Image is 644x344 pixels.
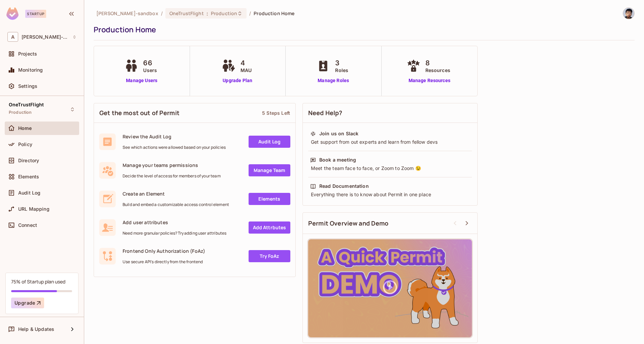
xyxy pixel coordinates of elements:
span: See which actions were allowed based on your policies [123,145,226,150]
span: OneTrustFlight [9,102,44,107]
span: Manage your teams permissions [123,162,221,168]
span: Directory [18,158,39,163]
span: Create an Element [123,191,229,197]
span: 4 [240,58,252,68]
div: Startup [25,10,46,18]
span: Home [18,126,32,131]
span: : [206,11,208,16]
span: 3 [335,58,348,68]
span: A [7,32,18,42]
span: Need more granular policies? Try adding user attributes [123,231,226,236]
span: the active workspace [96,10,158,16]
span: 66 [143,58,157,68]
div: Production Home [94,25,631,35]
div: 75% of Startup plan used [11,278,65,285]
span: Permit Overview and Demo [308,219,389,228]
span: Frontend Only Authorization (FoAz) [123,248,205,254]
span: 8 [425,58,450,68]
span: Audit Log [18,190,40,196]
span: Use secure API's directly from the frontend [123,259,205,265]
span: Resources [425,67,450,74]
a: Upgrade Plan [220,77,255,84]
span: Need Help? [308,109,343,117]
a: Try FoAz [249,250,290,262]
span: Projects [18,51,37,57]
div: Join us on Slack [319,130,358,137]
a: Elements [249,193,290,205]
span: Production [211,10,237,16]
span: Settings [18,83,37,89]
img: Alexander Ip [623,8,634,19]
button: Upgrade [11,298,44,308]
img: SReyMgAAAABJRU5ErkJggg== [6,7,19,20]
a: Manage Roles [315,77,352,84]
div: Get support from out experts and learn from fellow devs [310,139,470,145]
span: Elements [18,174,39,179]
span: Help & Updates [18,326,54,332]
div: 5 Steps Left [262,110,290,116]
span: Production [9,110,32,115]
span: MAU [240,67,252,74]
span: Users [143,67,157,74]
a: Add Attrbutes [249,221,290,234]
span: Build and embed a customizable access control element [123,202,229,207]
span: Decide the level of access for members of your team [123,173,221,179]
span: Monitoring [18,67,43,73]
span: Add user attributes [123,219,226,226]
a: Manage Team [249,164,290,176]
span: Roles [335,67,348,74]
span: Review the Audit Log [123,133,226,140]
span: URL Mapping [18,206,50,212]
li: / [161,10,163,16]
span: Connect [18,222,37,228]
span: OneTrustFlight [169,10,204,16]
div: Book a meeting [319,157,356,163]
span: Policy [18,142,32,147]
div: Read Documentation [319,183,369,190]
div: Everything there is to know about Permit in one place [310,191,470,198]
span: Workspace: alex-trustflight-sandbox [22,34,69,40]
span: Production Home [254,10,294,16]
a: Manage Resources [405,77,454,84]
li: / [249,10,251,16]
a: Manage Users [123,77,160,84]
span: Get the most out of Permit [99,109,180,117]
div: Meet the team face to face, or Zoom to Zoom 😉 [310,165,470,172]
a: Audit Log [249,136,290,148]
